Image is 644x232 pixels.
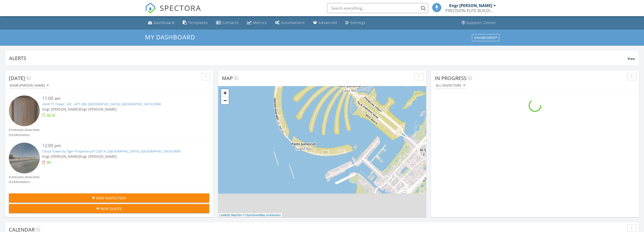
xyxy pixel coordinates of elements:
a: Settings [343,18,367,28]
div: 0.0 kilometers [9,179,39,184]
div: 0 minutes drive time [9,127,39,132]
div: 12:00 pm [42,143,193,149]
a: Cloud Tower by Tiger Properties JVT 2201 A, [GEOGRAPHIC_DATA], [GEOGRAPHIC_DATA] 0000 [42,149,181,153]
span: Map [222,75,233,82]
div: Settings [350,20,365,25]
a: © MapTiler [228,214,242,217]
span: [DATE] [9,75,25,82]
a: SPECTORA [145,7,201,17]
div: PRECISION ELITE BUILDING INSPECTION SERVICES L.L.C [445,8,496,13]
div: Dashboards [474,36,497,39]
div: Automations [281,20,305,25]
img: 9143355%2Freports%2F1599c831-7437-45b5-9d62-109a75fa0ee1%2Fcover_photos%2FhUCCgwicPKB0WYKLr54S%2F... [9,95,40,126]
button: Engr [PERSON_NAME] [9,82,50,89]
div: Engr [PERSON_NAME] [10,84,49,87]
button: Dashboards [472,34,499,41]
button: New Inspection [9,193,209,202]
span: Engr [PERSON_NAME] [79,107,117,112]
a: 11:00 am ASAK 11 Tower - JVC - APT 206, [GEOGRAPHIC_DATA], [GEOGRAPHIC_DATA] 0000 Engr [PERSON_NA... [9,95,209,137]
img: streetview [9,143,40,173]
div: | [218,213,282,217]
span: Engr [PERSON_NAME] [79,154,117,159]
span: Engr [PERSON_NAME] [42,107,79,112]
a: Dashboard [146,18,177,28]
a: © OpenStreetMap contributors [243,214,281,217]
a: Metrics [245,18,269,28]
a: Templates [181,18,210,28]
span: Engr [PERSON_NAME] [42,154,79,159]
div: Metrics [253,20,267,25]
a: Automations (Basic) [273,18,307,28]
span: New Inspection [96,195,126,201]
div: Alerts [9,55,628,62]
a: Support Center [460,18,498,28]
button: All Inspectors [435,82,466,89]
a: Zoom out [221,97,229,104]
a: Advanced [311,18,339,28]
a: Leaflet [219,214,228,217]
img: The Best Home Inspection Software - Spectora [145,3,156,14]
div: Support Center [467,20,496,25]
div: Advanced [318,20,337,25]
div: Engr [PERSON_NAME] [449,3,492,8]
span: In Progress [435,75,467,82]
div: 11:00 am [42,95,193,102]
input: Search everything... [327,3,428,13]
div: Contacts [222,20,239,25]
div: Dashboard [154,20,175,25]
a: ASAK 11 Tower - JVC - APT 206, [GEOGRAPHIC_DATA], [GEOGRAPHIC_DATA] 0000 [42,102,161,106]
div: 0.0 kilometers [9,133,39,137]
a: Zoom in [221,89,229,97]
div: 0 minutes drive time [9,175,39,179]
span: My Dashboard [145,33,195,41]
a: Contacts [214,18,241,28]
span: SPECTORA [160,3,201,13]
a: 12:00 pm Cloud Tower by Tiger Properties JVT 2201 A, [GEOGRAPHIC_DATA], [GEOGRAPHIC_DATA] 0000 En... [9,143,209,185]
span: View [628,57,635,61]
div: All Inspectors [436,84,465,87]
div: Templates [188,20,208,25]
button: New Quote [9,204,209,213]
span: New Quote [100,206,122,211]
